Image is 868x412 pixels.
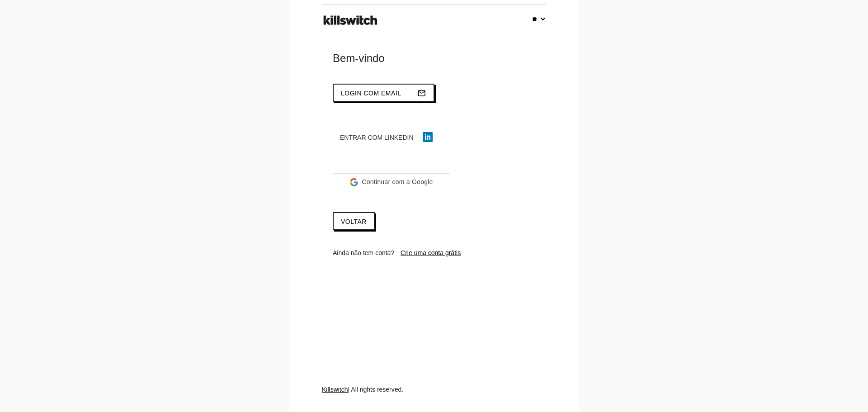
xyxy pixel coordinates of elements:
[322,386,348,393] a: Killswitch
[341,90,401,97] span: Login com email
[423,132,433,142] img: linkedin-icon.png
[322,385,546,412] div: | All rights reserved.
[333,84,434,102] button: Login com emailmail_outline
[340,134,414,141] span: Entrar com LinkedIn
[333,129,440,146] button: Entrar com LinkedIn
[333,51,535,66] div: Bem-vindo
[362,177,433,187] span: Continuar com a Google
[333,249,394,256] span: Ainda não tem conta?
[321,12,379,28] img: ks-logo-black-footer.png
[333,173,450,191] div: Continuar com a Google
[417,85,426,102] i: mail_outline
[401,249,461,256] a: Crie uma conta grátis
[333,212,375,230] a: Voltar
